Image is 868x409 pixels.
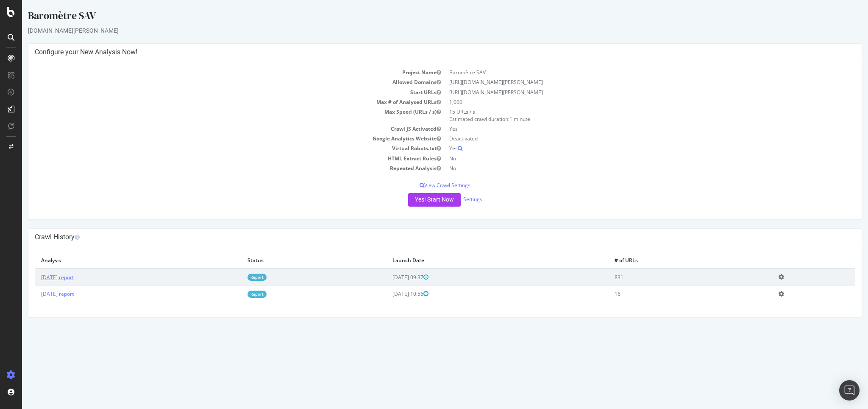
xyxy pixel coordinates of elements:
[13,48,833,56] h4: Configure your New Analysis Now!
[423,87,833,97] td: [URL][DOMAIN_NAME][PERSON_NAME]
[370,290,406,297] span: [DATE] 10:56
[13,87,423,97] td: Start URLs
[386,193,439,207] button: Yes! Start Now
[423,67,833,77] td: Baromètre SAV
[13,107,423,124] td: Max Speed (URLs / s)
[19,290,52,297] a: [DATE] report
[586,269,750,286] td: 831
[423,134,833,143] td: Deactivated
[13,182,833,189] p: View Crawl Settings
[219,252,364,269] th: Status
[13,67,423,77] td: Project Name
[441,196,460,203] a: Settings
[6,26,840,35] div: [DOMAIN_NAME][PERSON_NAME]
[13,97,423,107] td: Max # of Analysed URLs
[225,291,245,298] a: Report
[423,77,833,87] td: [URL][DOMAIN_NAME][PERSON_NAME]
[13,252,219,269] th: Analysis
[423,163,833,173] td: No
[13,154,423,163] td: HTML Extract Rules
[19,274,52,281] a: [DATE] report
[13,77,423,87] td: Allowed Domains
[423,107,833,124] td: 15 URLs / s Estimated crawl duration:
[6,8,840,26] div: Baromètre SAV
[423,154,833,163] td: No
[13,163,423,173] td: Repeated Analysis
[370,274,406,281] span: [DATE] 09:37
[839,380,860,401] div: Open Intercom Messenger
[364,252,586,269] th: Launch Date
[13,233,833,241] h4: Crawl History
[13,124,423,134] td: Crawl JS Activated
[586,252,750,269] th: # of URLs
[13,134,423,143] td: Google Analytics Website
[225,274,245,281] a: Report
[13,143,423,153] td: Virtual Robots.txt
[586,286,750,302] td: 16
[487,115,508,123] span: 1 minute
[423,143,833,153] td: Yes
[423,124,833,134] td: Yes
[423,97,833,107] td: 1,000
